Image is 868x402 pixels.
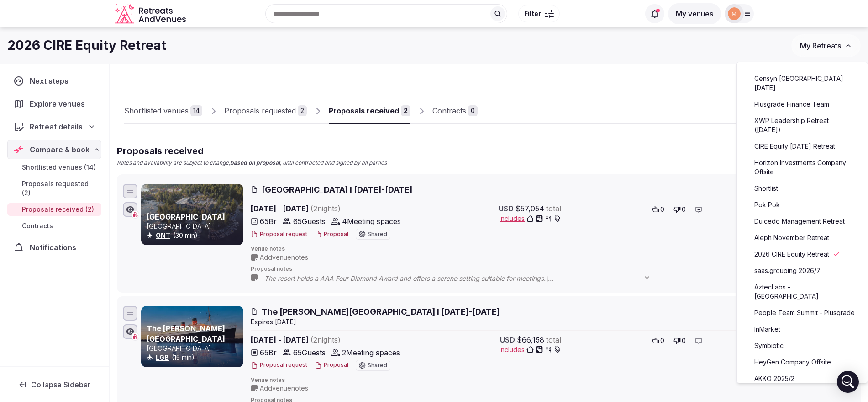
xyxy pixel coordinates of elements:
[262,306,500,317] span: The [PERSON_NAME][GEOGRAPHIC_DATA] I [DATE]-[DATE]
[124,98,202,124] a: Shortlisted venues14
[251,317,855,327] div: Expire s [DATE]
[516,203,544,214] span: $57,054
[260,253,308,262] span: Add venue notes
[791,34,861,57] button: My Retreats
[649,203,667,216] button: 0
[682,336,686,345] span: 0
[746,198,858,212] a: Pok Pok
[260,216,277,227] span: 65 Br
[7,71,101,91] a: Next steps
[368,231,387,237] span: Shared
[7,220,101,232] a: Contracts
[22,205,94,214] span: Proposals received (2)
[30,242,80,253] span: Notifications
[342,216,401,227] span: 4 Meeting spaces
[546,334,561,345] span: total
[117,159,387,167] p: Rates and availability are subject to change, , until contracted and signed by all parties
[401,105,410,116] div: 2
[7,161,101,174] a: Shortlisted venues (14)
[30,144,89,155] span: Compare & book
[7,203,101,216] a: Proposals received (2)
[7,375,101,395] button: Collapse Sidebar
[115,4,188,24] a: Visit the homepage
[432,98,478,124] a: Contracts0
[668,9,721,18] a: My venues
[671,203,689,216] button: 0
[251,334,411,345] span: [DATE] - [DATE]
[115,4,188,24] svg: Retreats and Venues company logo
[746,247,858,262] a: 2026 CIRE Equity Retreat
[30,98,89,109] span: Explore venues
[746,263,858,278] a: saas.grouping 2026/7
[7,37,166,54] h1: 2026 CIRE Equity Retreat
[156,353,169,362] button: LGB
[368,363,387,368] span: Shared
[147,212,225,221] a: [GEOGRAPHIC_DATA]
[147,324,225,343] a: The [PERSON_NAME][GEOGRAPHIC_DATA]
[156,231,170,240] button: ONT
[746,306,858,320] a: People Team Summit - Plusgrade
[30,75,72,86] span: Next steps
[524,9,541,18] span: Filter
[251,265,855,273] span: Proposal notes
[800,41,841,50] span: My Retreats
[837,371,859,393] div: Open Intercom Messenger
[7,177,101,199] a: Proposals requested (2)
[22,179,98,198] span: Proposals requested (2)
[251,230,307,238] button: Proposal request
[260,274,660,283] span: - The resort holds a AAA Four Diamond Award and offers a serene setting suitable for meetings.\ -...
[329,98,410,124] a: Proposals received2
[293,216,326,227] span: 65 Guests
[660,336,664,345] span: 0
[262,184,412,195] span: [GEOGRAPHIC_DATA] I [DATE]-[DATE]
[310,204,341,213] span: ( 2 night s )
[251,245,855,253] span: Venue notes
[124,105,189,116] div: Shortlisted venues
[746,371,858,386] a: AKKO 2025/2
[7,94,101,113] a: Explore venues
[671,334,689,347] button: 0
[156,231,170,239] a: ONT
[746,113,858,137] a: XWP Leadership Retreat ([DATE])
[468,105,478,116] div: 0
[342,347,400,358] span: 2 Meeting spaces
[31,380,90,389] span: Collapse Sidebar
[230,159,280,166] strong: based on proposal
[746,338,858,353] a: Symbiotic
[251,203,411,214] span: [DATE] - [DATE]
[746,139,858,154] a: CIRE Equity [DATE] Retreat
[224,98,307,124] a: Proposals requested2
[500,345,561,354] button: Includes
[746,230,858,245] a: Aleph November Retreat
[668,3,721,24] button: My venues
[682,205,686,214] span: 0
[190,105,202,116] div: 14
[517,334,544,345] span: $66,158
[518,5,560,22] button: Filter
[546,203,561,214] span: total
[500,214,561,223] button: Includes
[293,347,326,358] span: 65 Guests
[315,230,348,238] button: Proposal
[7,238,101,257] a: Notifications
[329,105,399,116] div: Proposals received
[746,322,858,337] a: InMarket
[310,335,341,344] span: ( 2 night s )
[251,361,307,369] button: Proposal request
[30,121,83,132] span: Retreat details
[298,105,307,116] div: 2
[746,214,858,229] a: Dulcedo Management Retreat
[746,355,858,370] a: HeyGen Company Offsite
[22,163,96,172] span: Shortlisted venues (14)
[147,231,242,240] div: (30 min)
[260,347,277,358] span: 65 Br
[728,7,741,20] img: marina
[746,155,858,179] a: Horizon Investments Company Offsite
[432,105,466,116] div: Contracts
[260,384,308,393] span: Add venue notes
[746,97,858,112] a: Plusgrade Finance Team
[746,71,858,95] a: Gensyn [GEOGRAPHIC_DATA] [DATE]
[224,105,296,116] div: Proposals requested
